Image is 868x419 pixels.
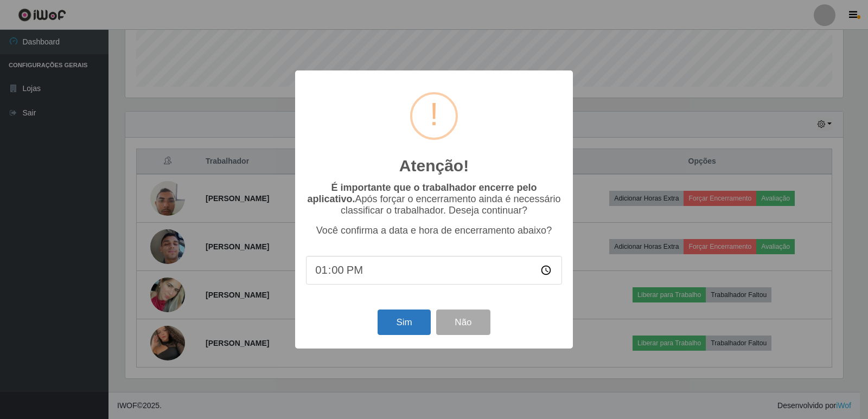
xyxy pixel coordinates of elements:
p: Você confirma a data e hora de encerramento abaixo? [306,225,562,236]
p: Após forçar o encerramento ainda é necessário classificar o trabalhador. Deseja continuar? [306,182,562,216]
button: Não [436,310,490,335]
h2: Atenção! [399,156,469,176]
b: É importante que o trabalhador encerre pelo aplicativo. [307,182,537,204]
button: Sim [378,310,430,335]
